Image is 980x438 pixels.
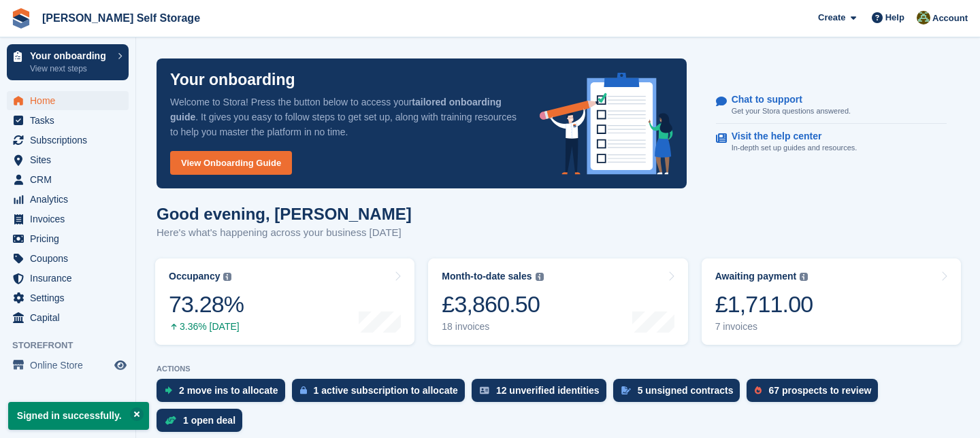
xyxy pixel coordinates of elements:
p: Here's what's happening across your business [DATE] [157,225,412,241]
div: 7 invoices [715,321,813,333]
a: Preview store [112,357,129,373]
div: 1 active subscription to allocate [314,385,458,396]
p: Get your Stora questions answered. [732,105,851,117]
span: Storefront [12,339,135,352]
a: menu [7,150,129,169]
div: £3,860.50 [442,290,543,318]
a: Awaiting payment £1,711.00 7 invoices [702,258,961,345]
span: Create [818,11,845,24]
a: Month-to-date sales £3,860.50 18 invoices [428,258,687,345]
a: menu [7,288,129,307]
p: View next steps [30,63,111,75]
a: Visit the help center In-depth set up guides and resources. [716,124,947,161]
a: menu [7,111,129,130]
div: £1,711.00 [715,290,813,318]
img: icon-info-grey-7440780725fd019a000dd9b08b2336e03edf1995a4989e88bcd33f0948082b44.svg [223,273,231,281]
a: 5 unsigned contracts [613,379,747,409]
p: ACTIONS [157,365,960,373]
div: 73.28% [169,290,244,318]
img: move_ins_to_allocate_icon-fdf77a2bb77ea45bf5b3d319d69a93e2d87916cf1d5bf7949dd705db3b84f3ca.svg [165,386,172,394]
div: 18 invoices [442,321,543,333]
img: active_subscription_to_allocate_icon-d502201f5373d7db506a760aba3b589e785aa758c864c3986d89f69b8ff3... [300,386,307,394]
a: 1 active subscription to allocate [292,379,472,409]
a: [PERSON_NAME] Self Storage [37,7,206,29]
a: 2 move ins to allocate [157,379,292,409]
a: menu [7,170,129,189]
a: 12 unverified identities [472,379,613,409]
a: menu [7,91,129,110]
div: 5 unsigned contracts [638,385,734,396]
h1: Good evening, [PERSON_NAME] [157,205,412,223]
div: 12 unverified identities [496,385,600,396]
div: Occupancy [169,271,220,282]
a: menu [7,356,129,375]
img: icon-info-grey-7440780725fd019a000dd9b08b2336e03edf1995a4989e88bcd33f0948082b44.svg [536,273,544,281]
span: Analytics [30,190,112,209]
p: Chat to support [732,94,840,105]
a: Occupancy 73.28% 3.36% [DATE] [155,258,414,345]
div: Awaiting payment [715,271,797,282]
img: onboarding-info-6c161a55d2c0e0a8cae90662b2fe09162a5109e8cc188191df67fb4f79e88e88.svg [540,73,673,175]
p: Signed in successfully. [8,402,149,430]
p: Your onboarding [30,51,111,61]
img: Karl [917,11,930,24]
span: Insurance [30,269,112,288]
img: icon-info-grey-7440780725fd019a000dd9b08b2336e03edf1995a4989e88bcd33f0948082b44.svg [800,273,808,281]
img: deal-1b604bf984904fb50ccaf53a9ad4b4a5d6e5aea283cecdc64d6e3604feb123c2.svg [165,416,176,425]
img: verify_identity-adf6edd0f0f0b5bbfe63781bf79b02c33cf7c696d77639b501bdc392416b5a36.svg [480,386,489,394]
span: Tasks [30,111,112,130]
a: Chat to support Get your Stora questions answered. [716,87,947,124]
a: Your onboarding View next steps [7,44,129,80]
img: contract_signature_icon-13c848040528278c33f63329250d36e43548de30e8caae1d1a13099fd9432cc5.svg [621,386,631,394]
span: Help [885,11,904,24]
span: Settings [30,288,112,307]
a: menu [7,131,129,150]
span: Subscriptions [30,131,112,150]
span: CRM [30,170,112,189]
a: menu [7,209,129,229]
div: 1 open deal [183,415,235,426]
img: prospect-51fa495bee0391a8d652442698ab0144808aea92771e9ea1ae160a38d050c398.svg [755,386,762,394]
a: menu [7,308,129,327]
div: 2 move ins to allocate [179,385,278,396]
p: Your onboarding [170,72,295,88]
a: menu [7,229,129,248]
span: Capital [30,308,112,327]
span: Pricing [30,229,112,248]
div: 3.36% [DATE] [169,321,244,333]
span: Sites [30,150,112,169]
a: menu [7,269,129,288]
p: In-depth set up guides and resources. [732,142,857,154]
div: Month-to-date sales [442,271,532,282]
img: stora-icon-8386f47178a22dfd0bd8f6a31ec36ba5ce8667c1dd55bd0f319d3a0aa187defe.svg [11,8,31,29]
a: 67 prospects to review [747,379,885,409]
a: menu [7,249,129,268]
div: 67 prospects to review [768,385,871,396]
span: Invoices [30,209,112,229]
span: Home [30,91,112,110]
span: Account [932,12,968,25]
a: menu [7,190,129,209]
p: Visit the help center [732,131,847,142]
a: View Onboarding Guide [170,151,292,175]
span: Online Store [30,356,112,375]
span: Coupons [30,249,112,268]
p: Welcome to Stora! Press the button below to access your . It gives you easy to follow steps to ge... [170,95,518,139]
